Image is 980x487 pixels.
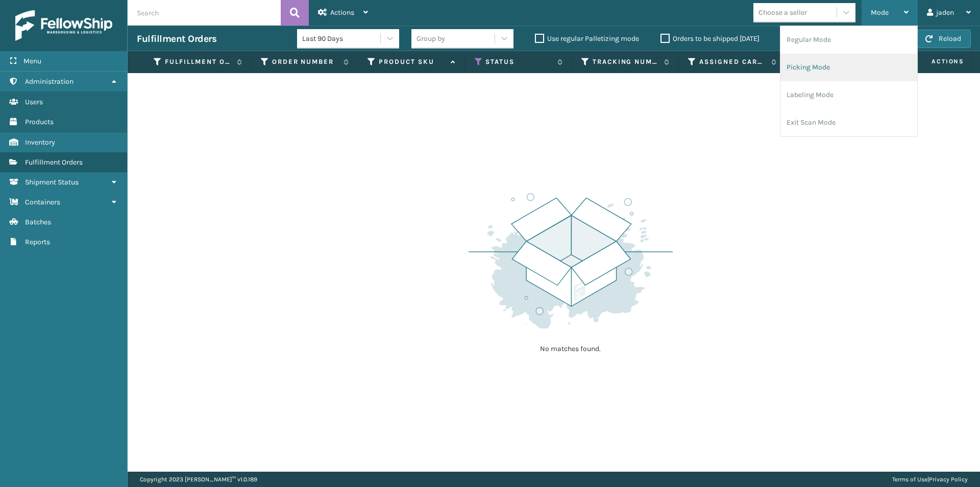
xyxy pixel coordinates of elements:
[165,57,231,66] label: Fulfillment Order Id
[780,81,917,109] li: Labeling Mode
[25,158,83,167] span: Fulfillment Orders
[780,54,917,81] li: Picking Mode
[140,472,257,487] p: Copyright 2023 [PERSON_NAME]™ v 1.0.189
[25,138,55,147] span: Inventory
[780,109,917,136] li: Exit Scan Mode
[302,33,381,44] div: Last 90 Days
[660,34,759,43] label: Orders to be shipped [DATE]
[330,8,354,17] span: Actions
[896,53,970,70] span: Actions
[916,30,971,48] button: Reload
[23,57,41,65] span: Menu
[929,476,968,483] a: Privacy Policy
[535,34,639,43] label: Use regular Palletizing mode
[15,10,112,41] img: logo
[25,218,51,226] span: Batches
[25,198,60,206] span: Containers
[25,98,43,106] span: Users
[25,77,73,86] span: Administration
[25,178,79,187] span: Shipment Status
[379,57,445,66] label: Product SKU
[593,57,659,66] label: Tracking Number
[780,26,917,54] li: Regular Mode
[485,57,552,66] label: Status
[272,57,338,66] label: Order Number
[892,476,927,483] a: Terms of Use
[758,7,807,18] div: Choose a seller
[892,472,968,487] div: |
[871,8,889,17] span: Mode
[25,118,54,126] span: Products
[699,57,766,66] label: Assigned Carrier Service
[25,238,50,246] span: Reports
[137,33,216,45] h3: Fulfillment Orders
[416,33,445,44] div: Group by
